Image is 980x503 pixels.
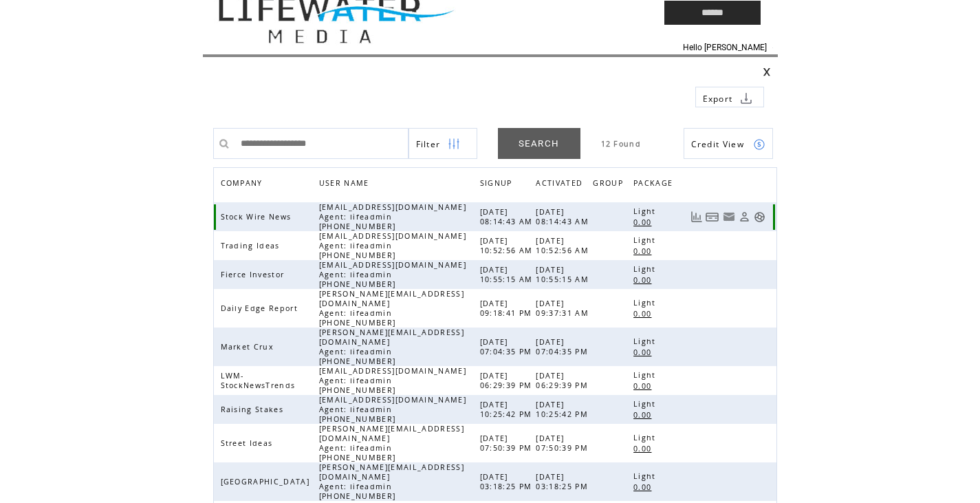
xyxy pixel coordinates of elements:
[633,275,655,285] span: 0.00
[319,175,373,195] span: USER NAME
[409,128,477,159] a: Filter
[319,462,464,501] span: [PERSON_NAME][EMAIL_ADDRESS][DOMAIN_NAME] Agent: lifeadmin [PHONE_NUMBER]
[221,303,302,313] span: Daily Edge Report
[633,245,658,257] a: 0.00
[633,264,660,274] span: Light
[601,139,642,149] span: 12 Found
[754,211,765,223] a: Support
[221,212,295,222] span: Stock Wire News
[633,399,660,409] span: Light
[498,128,580,159] a: SEARCH
[536,371,591,390] span: [DATE] 06:29:39 PM
[221,477,314,486] span: [GEOGRAPHIC_DATA]
[319,366,466,395] span: [EMAIL_ADDRESS][DOMAIN_NAME] Agent: lifeadmin [PHONE_NUMBER]
[221,241,283,250] span: Trading Ideas
[633,217,655,227] span: 0.00
[480,265,536,284] span: [DATE] 10:55:15 AM
[633,309,655,319] span: 0.00
[536,175,586,195] span: ACTIVATED
[319,395,466,424] span: [EMAIL_ADDRESS][DOMAIN_NAME] Agent: lifeadmin [PHONE_NUMBER]
[319,424,464,462] span: [PERSON_NAME][EMAIL_ADDRESS][DOMAIN_NAME] Agent: lifeadmin [PHONE_NUMBER]
[633,175,679,195] a: PACKAGE
[480,434,536,453] span: [DATE] 07:50:39 PM
[221,342,278,352] span: Market Crux
[684,128,773,159] a: Credit View
[480,178,516,186] a: SIGNUP
[536,472,591,491] span: [DATE] 03:18:25 PM
[319,231,466,260] span: [EMAIL_ADDRESS][DOMAIN_NAME] Agent: lifeadmin [PHONE_NUMBER]
[633,216,658,228] a: 0.00
[739,211,750,223] a: View Profile
[633,274,658,286] a: 0.00
[633,206,660,216] span: Light
[536,236,592,255] span: [DATE] 10:52:56 AM
[706,211,719,223] a: View Bills
[633,481,658,493] a: 0.00
[633,410,655,420] span: 0.00
[480,299,536,318] span: [DATE] 09:18:41 PM
[740,92,752,105] img: download.png
[221,371,299,390] span: LWM-StockNewsTrends
[221,175,266,195] span: COMPANY
[319,260,466,289] span: [EMAIL_ADDRESS][DOMAIN_NAME] Agent: lifeadmin [PHONE_NUMBER]
[633,298,660,308] span: Light
[633,235,660,245] span: Light
[633,471,660,481] span: Light
[633,347,655,357] span: 0.00
[536,299,592,318] span: [DATE] 09:37:31 AM
[448,129,460,160] img: filters.png
[753,138,765,151] img: credits.png
[536,337,591,356] span: [DATE] 07:04:35 PM
[633,308,658,319] a: 0.00
[480,371,536,390] span: [DATE] 06:29:39 PM
[221,405,287,414] span: Raising Stakes
[536,434,591,453] span: [DATE] 07:50:39 PM
[536,265,592,284] span: [DATE] 10:55:15 AM
[633,381,655,391] span: 0.00
[536,400,591,419] span: [DATE] 10:25:42 PM
[480,400,536,419] span: [DATE] 10:25:42 PM
[480,472,536,491] span: [DATE] 03:18:25 PM
[416,138,441,150] span: Show filters
[319,202,466,231] span: [EMAIL_ADDRESS][DOMAIN_NAME] Agent: lifeadmin [PHONE_NUMBER]
[633,370,660,380] span: Light
[703,93,733,105] span: Export to csv file
[633,442,658,454] a: 0.00
[221,270,288,279] span: Fierce Investor
[695,87,764,107] a: Export
[723,211,735,223] a: Resend welcome email to this user
[319,178,373,186] a: USER NAME
[633,175,676,195] span: PACKAGE
[683,43,767,52] span: Hello [PERSON_NAME]
[319,328,464,366] span: [PERSON_NAME][EMAIL_ADDRESS][DOMAIN_NAME] Agent: lifeadmin [PHONE_NUMBER]
[633,482,655,492] span: 0.00
[633,336,660,346] span: Light
[593,175,627,195] span: GROUP
[690,211,702,223] a: View Usage
[633,246,655,256] span: 0.00
[633,433,660,442] span: Light
[480,175,516,195] span: SIGNUP
[633,380,658,392] a: 0.00
[480,236,536,255] span: [DATE] 10:52:56 AM
[691,138,745,150] span: Show Credits View
[536,207,592,226] span: [DATE] 08:14:43 AM
[221,178,266,186] a: COMPANY
[319,289,464,328] span: [PERSON_NAME][EMAIL_ADDRESS][DOMAIN_NAME] Agent: lifeadmin [PHONE_NUMBER]
[593,175,630,195] a: GROUP
[633,444,655,453] span: 0.00
[480,337,536,356] span: [DATE] 07:04:35 PM
[633,409,658,420] a: 0.00
[536,175,589,195] a: ACTIVATED
[633,346,658,358] a: 0.00
[480,207,536,226] span: [DATE] 08:14:43 AM
[221,438,276,448] span: Street Ideas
